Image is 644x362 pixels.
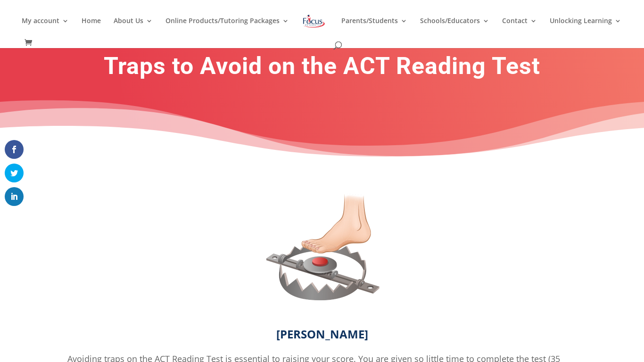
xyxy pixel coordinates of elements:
a: Schools/Educators [420,17,489,40]
strong: Traps to Avoid on the ACT Reading Test [104,52,540,80]
a: Online Products/Tutoring Packages [165,17,289,40]
a: About Us [114,17,153,40]
a: Home [82,17,101,40]
a: My account [22,17,69,40]
a: Parents/Students [341,17,407,40]
img: Traps to Avoid on the ACT Reading Test [251,175,393,317]
strong: [PERSON_NAME] [276,326,368,342]
a: Unlocking Learning [550,17,621,40]
img: Focus on Learning [302,13,326,30]
a: Contact [502,17,537,40]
